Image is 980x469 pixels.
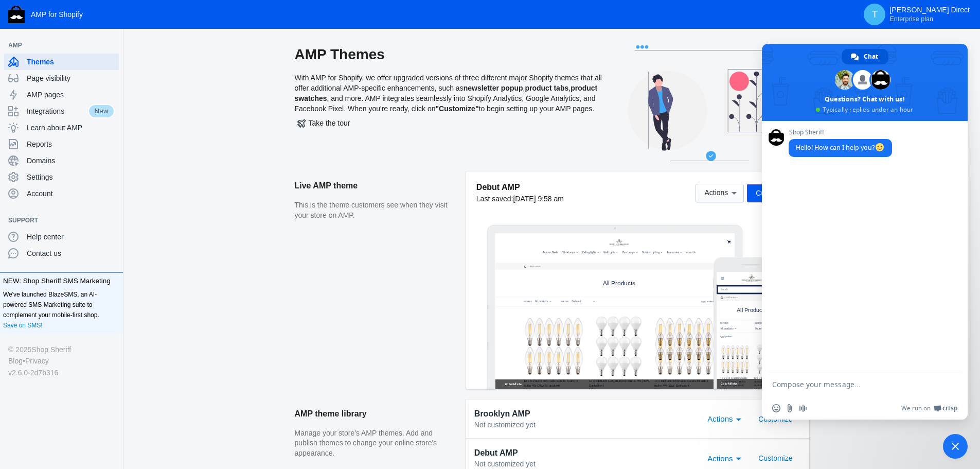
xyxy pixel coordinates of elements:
[368,53,423,66] button: Floor Lamps
[29,72,61,82] span: All Products
[88,104,115,118] span: New
[707,454,733,463] span: Actions
[74,8,133,32] img: image
[134,53,189,66] a: Autumn Deals
[27,155,115,166] span: Domains
[431,54,483,62] span: Outdoor Lighting
[373,54,409,62] span: Floor Lamps
[750,410,800,428] button: Customize
[864,49,878,64] span: Chat
[27,139,115,149] span: Reports
[889,15,933,23] span: Enterprise plan
[4,70,119,86] a: Page visibility
[31,10,83,19] span: AMP for Shopify
[295,200,456,220] p: This is the theme customers see when they visit your store on AMP.
[295,45,603,64] h2: AMP Themes
[476,194,564,204] div: Last saved:
[4,54,119,70] a: Themes
[95,95,97,106] span: ›
[27,90,115,100] span: AMP pages
[27,123,115,133] span: Learn about AMP
[8,355,23,367] a: Blog
[8,40,104,50] span: AMP
[8,367,115,378] div: v2.6.0-2d7b316
[474,408,530,420] span: Brooklyn AMP
[499,53,553,66] button: Accessories
[139,54,184,62] span: Autumn Deals
[295,171,456,200] h2: Live AMP theme
[561,54,589,62] span: About Us
[251,53,310,66] button: Ceiling Lights
[295,399,456,428] h2: AMP theme library
[707,414,733,423] span: Actions
[316,138,412,159] span: All Products
[334,15,394,40] img: image
[435,105,478,113] b: "Customize"
[27,172,115,182] span: Settings
[426,53,496,66] button: Outdoor Lighting
[504,54,540,62] span: Accessories
[104,43,121,47] button: Add a sales channel
[59,105,147,124] span: All Products
[101,95,133,106] span: All Products
[27,106,88,116] span: Integrations
[8,344,115,355] div: © 2025
[4,119,119,136] a: Learn about AMP
[487,224,743,389] img: Laptop frame
[27,188,115,199] span: Account
[750,449,800,467] button: Customize
[297,119,350,127] span: Take the tour
[889,6,970,23] p: [PERSON_NAME] Direct
[869,9,880,20] span: T
[476,182,564,193] h5: Debut AMP
[4,136,119,152] a: Reports
[772,404,780,412] span: Insert an emoji
[4,169,119,185] a: Settings
[4,44,202,63] input: Search
[786,404,794,412] span: Send a file
[85,97,92,103] a: Home
[11,147,93,157] label: Filter by
[318,54,352,62] span: Wall Lights
[464,84,523,92] b: newsletter popup
[11,188,45,195] span: 13957 products
[756,189,790,197] span: Customize
[8,6,25,23] img: Shop Sheriff Logo
[27,248,115,258] span: Contact us
[799,404,807,412] span: Audio message
[4,103,119,119] a: IntegrationsNew
[758,415,792,423] span: Customize
[3,320,43,331] a: Save on SMS!
[772,380,935,389] textarea: Compose your message...
[27,57,115,67] span: Themes
[313,53,365,66] button: Wall Lights
[23,72,25,82] span: ›
[8,215,104,225] span: Support
[27,73,115,83] span: Page visibility
[747,184,798,202] button: Customize
[704,189,728,197] span: Actions
[707,451,746,464] mat-select: Actions
[750,414,800,422] a: Customize
[7,10,28,30] button: Menu
[901,404,957,412] a: We run onCrisp
[4,245,119,262] a: Contact us
[256,54,297,62] span: Ceiling Lights
[295,114,353,132] button: Take the tour
[796,143,885,152] span: Hello! How can I help you?
[25,355,49,367] a: Privacy
[942,404,957,412] span: Crisp
[474,447,518,459] span: Debut AMP
[197,54,235,62] span: Table Lamps
[8,355,115,367] div: •
[11,324,182,338] span: Go to full site
[707,412,746,424] mat-select: Actions
[84,198,107,207] label: Filter by
[696,184,744,202] button: Actions
[4,185,119,202] a: Account
[252,15,476,40] a: image
[295,45,603,171] div: With AMP for Shopify, we offer upgraded versions of three different major Shopify themes that all...
[114,147,195,157] label: Sort by
[4,86,119,103] a: AMP pages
